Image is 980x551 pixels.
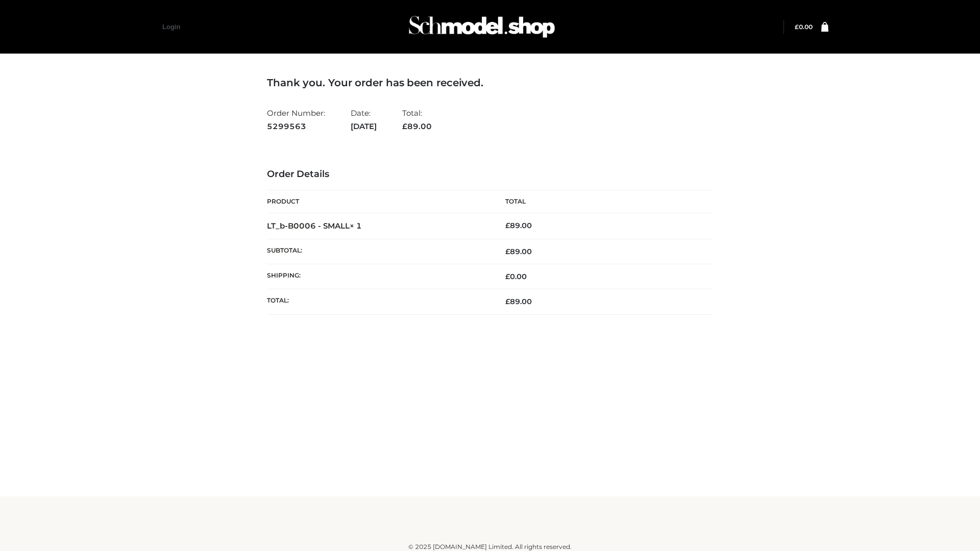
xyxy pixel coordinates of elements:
span: £ [505,272,510,281]
span: £ [795,23,799,31]
bdi: 0.00 [505,272,527,281]
li: Date: [351,104,377,135]
strong: × 1 [350,221,362,231]
h3: Order Details [267,169,713,180]
span: £ [505,221,510,230]
th: Total [490,190,713,213]
th: Product [267,190,490,213]
img: Schmodel Admin 964 [405,7,558,47]
li: Total: [402,104,432,135]
span: 89.00 [402,121,432,131]
strong: [DATE] [351,120,377,133]
a: Login [162,23,180,31]
span: 89.00 [505,297,532,306]
span: £ [505,247,510,256]
h3: Thank you. Your order has been received. [267,77,713,89]
span: £ [505,297,510,306]
span: 89.00 [505,247,532,256]
bdi: 89.00 [505,221,532,230]
a: £0.00 [795,23,813,31]
th: Subtotal: [267,239,490,264]
bdi: 0.00 [795,23,813,31]
li: Order Number: [267,104,325,135]
th: Total: [267,289,490,314]
span: £ [402,121,407,131]
strong: 5299563 [267,120,325,133]
th: Shipping: [267,264,490,289]
strong: LT_b-B0006 - SMALL [267,221,362,231]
